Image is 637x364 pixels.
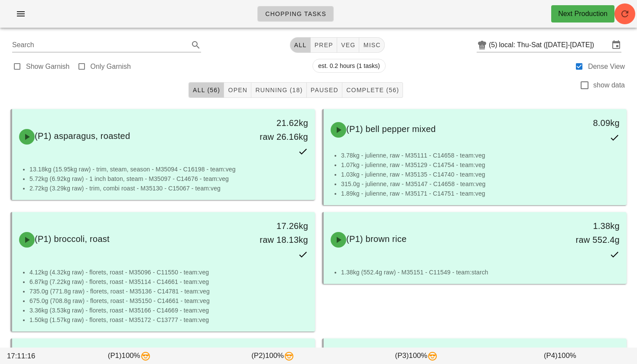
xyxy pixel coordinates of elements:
[290,37,311,53] button: All
[341,179,620,189] li: 315.0g - julienne, raw - M35147 - C14658 - team:veg
[58,348,201,363] div: (P1) 100%
[244,219,308,247] div: 17.26kg raw 18.13kg
[593,81,625,90] label: show data
[192,87,220,93] span: All (56)
[251,82,306,98] button: Running (18)
[310,87,338,93] span: Paused
[342,82,403,98] button: Complete (56)
[29,164,308,174] li: 13.18kg (15.95kg raw) - trim, steam, season - M35094 - C16198 - team:veg
[555,219,620,247] div: 1.38kg raw 552.4g
[341,267,620,277] li: 1.38kg (552.4g raw) - M35151 - C11549 - team:starch
[307,82,342,98] button: Paused
[555,345,620,359] div: 5.84kg
[555,116,620,130] div: 8.09kg
[341,151,620,160] li: 3.78kg - julienne, raw - M35111 - C14658 - team:veg
[363,42,380,48] span: misc
[35,131,130,141] span: (P1) asparagus, roasted
[265,10,326,17] span: Chopping Tasks
[346,124,436,134] span: (P1) bell pepper mixed
[318,59,380,72] span: est. 0.2 hours (1 tasks)
[5,349,58,363] div: 17:11:16
[346,234,406,244] span: (P1) brown rice
[341,170,620,179] li: 1.03kg - julienne, raw - M35135 - C14740 - team:veg
[359,37,384,53] button: misc
[26,62,70,71] label: Show Garnish
[29,174,308,184] li: 5.72kg (6.92kg raw) - 1 inch baton, steam - M35097 - C14676 - team:veg
[489,41,499,49] div: (5)
[255,87,302,93] span: Running (18)
[257,6,334,22] a: Chopping Tasks
[29,287,308,296] li: 735.0g (771.8g raw) - florets, roast - M35136 - C14781 - team:veg
[29,267,308,277] li: 4.12kg (4.32kg raw) - florets, roast - M35096 - C11550 - team:veg
[201,348,344,363] div: (P2) 100%
[344,348,488,363] div: (P3) 100%
[29,277,308,287] li: 6.87kg (7.22kg raw) - florets, roast - M35114 - C14661 - team:veg
[314,42,333,48] span: prep
[488,348,632,363] div: (P4) 100%
[29,184,308,193] li: 2.72kg (3.29kg raw) - trim, combi roast - M35130 - C15067 - team:veg
[588,62,625,71] label: Dense View
[294,42,307,48] span: All
[244,116,308,144] div: 21.62kg raw 26.16kg
[29,306,308,315] li: 3.36kg (3.53kg raw) - florets, roast - M35166 - C14669 - team:veg
[311,37,337,53] button: prep
[91,62,131,71] label: Only Garnish
[29,296,308,306] li: 675.0g (708.8g raw) - florets, roast - M35150 - C14661 - team:veg
[29,315,308,325] li: 1.50kg (1.57kg raw) - florets, roast - M35172 - C13777 - team:veg
[341,189,620,198] li: 1.89kg - julienne, raw - M35171 - C14751 - team:veg
[346,87,399,93] span: Complete (56)
[224,82,251,98] button: Open
[558,9,608,19] div: Next Production
[35,234,110,244] span: (P1) broccoli, roast
[227,87,247,93] span: Open
[341,160,620,170] li: 1.07kg - julienne, raw - M35129 - C14754 - team:veg
[188,82,224,98] button: All (56)
[337,37,360,53] button: veg
[341,42,356,48] span: veg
